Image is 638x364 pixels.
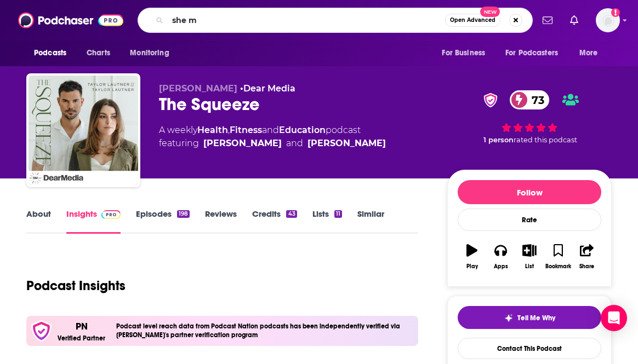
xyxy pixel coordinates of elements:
span: • [240,83,295,94]
div: 11 [334,210,342,218]
a: Show notifications dropdown [538,11,557,30]
button: Open AdvancedNew [445,14,500,27]
a: Health [197,125,228,135]
span: [PERSON_NAME] [159,83,237,94]
span: 1 person [483,136,514,144]
span: and [262,125,279,135]
img: Podchaser - Follow, Share and Rate Podcasts [18,10,123,31]
button: open menu [572,43,612,63]
button: tell me why sparkleTell Me Why [458,306,601,329]
span: Open Advanced [450,18,495,23]
input: Search podcasts, credits, & more... [168,11,445,29]
a: InsightsPodchaser Pro [66,209,121,234]
div: Open Intercom Messenger [601,305,627,331]
button: open menu [498,43,574,63]
h1: Podcast Insights [26,278,126,294]
span: featuring [159,137,386,150]
a: Similar [357,209,384,234]
span: Podcasts [34,45,66,61]
img: verified Badge [480,93,501,107]
div: Apps [494,263,508,270]
span: More [579,45,598,61]
span: rated this podcast [514,136,577,144]
svg: Add a profile image [611,8,620,17]
button: Apps [486,237,515,276]
img: Podchaser Pro [101,210,121,219]
div: Rate [458,209,601,231]
button: Play [458,237,486,276]
span: Logged in as autumncomm [596,8,620,32]
span: Tell Me Why [517,314,555,322]
span: For Podcasters [505,45,558,61]
div: List [525,263,534,270]
button: open menu [434,43,499,63]
span: and [286,137,303,150]
a: Show notifications dropdown [566,11,583,30]
h4: Podcast level reach data from Podcast Nation podcasts has been independently verified via [PERSON... [116,322,414,339]
a: Episodes198 [136,209,190,234]
a: Reviews [205,209,237,234]
img: User Profile [596,8,620,32]
span: Monitoring [130,45,169,61]
div: Share [579,263,594,270]
a: Dear Media [243,83,295,94]
div: 198 [177,210,190,218]
h5: Verified Partner [58,335,105,342]
button: Share [573,237,601,276]
div: A weekly podcast [159,124,386,150]
img: tell me why sparkle [504,314,513,322]
a: About [26,209,51,234]
a: Taylor Lautner [307,137,386,150]
div: verified Badge73 1 personrated this podcast [447,83,612,151]
button: Bookmark [544,237,572,276]
span: , [228,125,230,135]
a: Contact This Podcast [458,338,601,359]
div: Play [466,263,478,270]
a: Fitness [230,125,262,135]
span: Charts [87,45,110,61]
button: open menu [122,43,183,63]
a: Lists11 [312,209,342,234]
button: open menu [26,43,81,63]
a: Credits43 [252,209,297,234]
button: Show profile menu [596,8,620,32]
span: New [480,7,500,17]
div: 43 [286,210,297,218]
button: Follow [458,180,601,204]
img: The Squeeze [29,76,138,185]
p: PN [76,320,88,332]
a: Charts [79,43,117,63]
div: Search podcasts, credits, & more... [138,8,533,33]
img: verfied icon [31,320,52,342]
span: For Business [442,45,485,61]
a: 73 [510,90,550,109]
span: 73 [521,90,550,109]
div: Bookmark [545,263,571,270]
button: List [515,237,544,276]
a: Education [279,125,326,135]
a: Taylor Lautner [203,137,282,150]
